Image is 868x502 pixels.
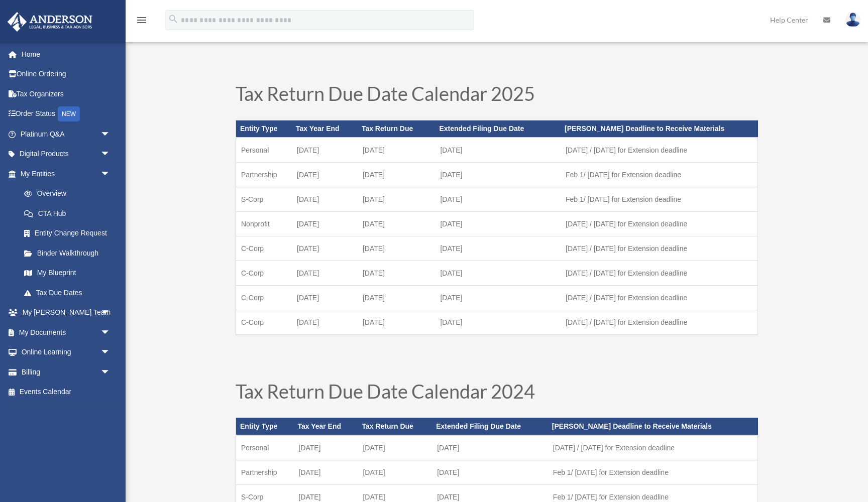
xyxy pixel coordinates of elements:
td: Feb 1/ [DATE] for Extension deadline [561,187,757,211]
td: [DATE] [358,435,432,460]
td: [DATE] [358,162,436,187]
td: Partnership [236,162,292,187]
td: [DATE] / [DATE] for Extension deadline [561,310,757,335]
td: [DATE] / [DATE] for Extension deadline [561,138,757,163]
td: [DATE] [358,460,432,484]
a: Entity Change Request [14,223,126,243]
td: C-Corp [236,310,292,335]
td: Feb 1/ [DATE] for Extension deadline [561,162,757,187]
th: [PERSON_NAME] Deadline to Receive Materials [561,120,757,138]
span: arrow_drop_down [100,144,121,165]
td: Nonprofit [236,211,292,236]
td: [DATE] [293,460,358,484]
h1: Tax Return Due Date Calendar 2024 [236,382,758,406]
span: arrow_drop_down [100,342,121,363]
td: C-Corp [236,261,292,285]
td: [DATE] [435,285,561,310]
a: Binder Walkthrough [14,243,126,263]
td: [DATE] [358,285,436,310]
th: Entity Type [236,418,294,435]
td: Personal [236,435,294,460]
a: My Blueprint [14,263,126,283]
td: [DATE] [358,310,436,335]
td: [DATE] [292,261,358,285]
td: [DATE] / [DATE] for Extension deadline [548,435,758,460]
h1: Tax Return Due Date Calendar 2025 [236,84,758,108]
a: Overview [14,184,126,204]
th: Tax Return Due [358,120,436,138]
th: Tax Return Due [358,418,432,435]
td: [DATE] [435,211,561,236]
i: search [168,14,179,25]
a: Platinum Q&Aarrow_drop_down [7,124,126,144]
td: [DATE] [435,162,561,187]
td: [DATE] [292,285,358,310]
td: C-Corp [236,236,292,261]
th: Extended Filing Due Date [432,418,548,435]
th: Extended Filing Due Date [435,120,561,138]
span: arrow_drop_down [100,164,121,184]
td: [DATE] [292,236,358,261]
a: Home [7,44,126,64]
td: [DATE] [435,261,561,285]
td: [DATE] [358,187,436,211]
td: [DATE] / [DATE] for Extension deadline [561,211,757,236]
td: [DATE] / [DATE] for Extension deadline [561,261,757,285]
a: Tax Due Dates [14,283,121,303]
td: [DATE] / [DATE] for Extension deadline [561,236,757,261]
a: Digital Productsarrow_drop_down [7,144,126,164]
span: arrow_drop_down [100,322,121,343]
td: [DATE] [432,435,548,460]
td: [DATE] [435,310,561,335]
th: Tax Year End [292,120,358,138]
td: [DATE] [358,211,436,236]
th: Entity Type [236,120,292,138]
td: Feb 1/ [DATE] for Extension deadline [548,460,758,484]
i: menu [136,14,148,26]
a: Online Ordering [7,64,126,84]
span: arrow_drop_down [100,303,121,323]
td: Partnership [236,460,294,484]
td: [DATE] [292,138,358,163]
td: [DATE] [292,162,358,187]
a: Events Calendar [7,382,126,402]
div: NEW [58,106,80,121]
a: Tax Organizers [7,84,126,104]
th: Tax Year End [293,418,358,435]
span: arrow_drop_down [100,362,121,383]
td: [DATE] [435,187,561,211]
a: My [PERSON_NAME] Teamarrow_drop_down [7,303,126,323]
td: C-Corp [236,285,292,310]
td: [DATE] [358,236,436,261]
a: My Documentsarrow_drop_down [7,322,126,342]
a: My Entitiesarrow_drop_down [7,164,126,184]
img: Anderson Advisors Platinum Portal [5,12,95,32]
td: [DATE] [435,236,561,261]
img: User Pic [845,13,860,27]
td: [DATE] [292,211,358,236]
td: Personal [236,138,292,163]
td: [DATE] [435,138,561,163]
td: [DATE] [432,460,548,484]
a: CTA Hub [14,203,126,223]
a: Billingarrow_drop_down [7,362,126,382]
td: [DATE] [358,138,436,163]
span: arrow_drop_down [100,124,121,145]
td: S-Corp [236,187,292,211]
a: Order StatusNEW [7,104,126,124]
td: [DATE] / [DATE] for Extension deadline [561,285,757,310]
td: [DATE] [358,261,436,285]
a: Online Learningarrow_drop_down [7,342,126,362]
td: [DATE] [292,310,358,335]
th: [PERSON_NAME] Deadline to Receive Materials [548,418,758,435]
td: [DATE] [292,187,358,211]
a: menu [136,18,148,26]
td: [DATE] [293,435,358,460]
